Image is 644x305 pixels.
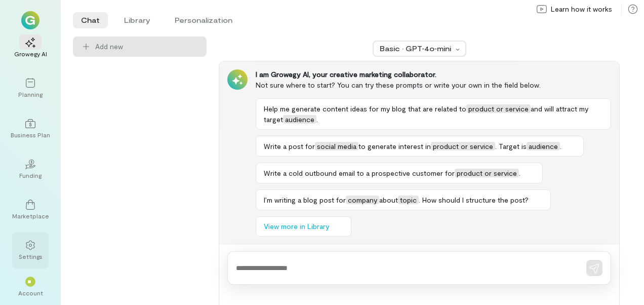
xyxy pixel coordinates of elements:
button: Write a post forsocial mediato generate interest inproduct or service. Target isaudience. [256,136,584,157]
span: Add new [95,42,123,52]
li: Library [116,12,158,28]
div: Basic · GPT‑4o‑mini [380,44,453,54]
button: Help me generate content ideas for my blog that are related toproduct or serviceand will attract ... [256,98,611,130]
a: Settings [12,232,49,269]
div: Not sure where to start? You can try these prompts or write your own in the field below. [256,80,611,90]
a: Funding [12,151,49,187]
span: audience [527,142,560,150]
li: Personalization [167,12,240,28]
span: product or service [455,169,519,177]
span: . Target is [495,142,527,150]
a: Business Plan [12,110,49,147]
span: I’m writing a blog post for [264,196,346,204]
button: I’m writing a blog post forcompanyabouttopic. How should I structure the post? [256,189,551,210]
button: Write a cold outbound email to a prospective customer forproduct or service. [256,163,543,183]
a: Marketplace [12,192,49,228]
span: . How should I structure the post? [419,196,529,204]
div: Settings [19,252,43,260]
span: company [346,196,379,204]
div: Growegy AI [14,50,47,58]
div: Marketplace [12,212,49,220]
div: I am Growegy AI, your creative marketing collaborator. [256,69,611,80]
button: View more in Library [256,216,351,237]
div: Funding [19,171,42,179]
span: Learn how it works [551,4,612,14]
span: about [379,196,398,204]
div: Business Plan [11,131,50,139]
span: social media [315,142,358,150]
div: Account [18,289,43,297]
div: Planning [18,90,43,98]
li: Chat [73,12,108,28]
span: . [560,142,561,150]
span: View more in Library [264,221,329,232]
span: topic [398,196,419,204]
a: Growegy AI [12,29,49,66]
span: . [316,115,318,124]
span: . [519,169,520,177]
span: Help me generate content ideas for my blog that are related to [264,104,466,113]
span: Write a cold outbound email to a prospective customer for [264,169,455,177]
a: Planning [12,70,49,106]
span: audience [283,115,316,124]
span: to generate interest in [358,142,431,150]
span: Write a post for [264,142,315,150]
span: product or service [431,142,495,150]
span: product or service [466,104,531,113]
